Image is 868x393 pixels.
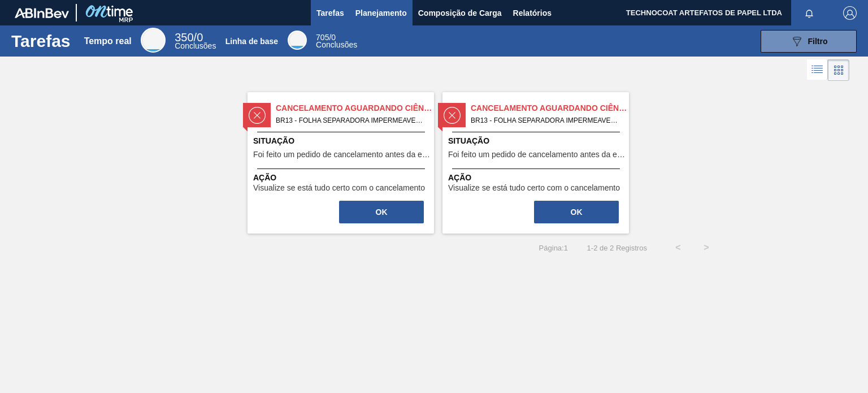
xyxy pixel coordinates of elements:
font: 2 [610,244,614,252]
button: < [664,234,692,262]
font: Foi feito um pedido de cancelamento antes da etapa de aguardando faturamento [448,150,732,159]
font: - [591,244,593,252]
button: Filtro [761,30,857,53]
span: Cancelamento aguardando ciência [276,102,434,114]
button: > [692,234,721,262]
font: BR13 - FOLHA SEPARADORA IMPERMEAVEL Pedido - 2006441 [471,116,670,124]
div: Completar tarefa: 30273463 [338,200,425,224]
font: TECHNOCOAT ARTEFATOS DE PAPEL LTDA [626,8,782,17]
button: OK [339,201,424,223]
font: Foi feito um pedido de cancelamento antes da etapa de aguardando faturamento [253,150,537,159]
font: 1 [587,244,591,252]
font: Tarefas [11,32,71,50]
font: Situação [448,136,489,145]
font: Ação [253,173,276,182]
font: Conclusões [175,41,216,50]
span: Situação [448,135,626,147]
font: Relatórios [513,8,552,18]
div: Linha de base [288,31,307,50]
font: Visualize se está tudo certo com o cancelamento [253,183,425,192]
font: Composição de Carga [418,8,502,18]
font: Visualize se está tudo certo com o cancelamento [448,183,620,192]
font: de [600,244,607,252]
font: Situação [253,136,294,145]
div: Linha de base [316,34,357,49]
font: Registros [616,244,647,252]
img: status [444,107,461,124]
img: Sair [843,6,857,20]
div: Tempo real [175,33,216,50]
img: TNhmsLtSVTkK8tSr43FrP2fwEKptu5GPRR3wAAAABJRU5ErkJggg== [15,8,69,18]
font: BR13 - FOLHA SEPARADORA IMPERMEAVEL Pedido - 2006440 [276,116,475,124]
font: Ação [448,173,471,182]
span: Cancelamento aguardando ciência [471,102,629,114]
button: Notificações [791,5,827,21]
font: / [194,31,197,44]
img: status [249,107,266,124]
span: BR13 - FOLHA SEPARADORA IMPERMEAVEL Pedido - 2006440 [276,114,425,127]
font: 2 [593,244,597,252]
div: Completar tarefa: 30277365 [533,200,620,224]
font: Planejamento [355,8,407,18]
font: > [704,243,709,252]
font: Tarefas [316,8,344,18]
span: Foi feito um pedido de cancelamento antes da etapa de aguardando faturamento [448,150,626,159]
font: Linha de base [225,37,278,46]
font: Tempo real [84,36,132,46]
font: OK [571,208,583,217]
font: Cancelamento aguardando ciência [276,103,437,113]
font: 1 [564,244,568,252]
font: 0 [331,33,336,42]
button: OK [534,201,619,223]
font: Filtro [808,37,828,46]
font: : [562,244,564,252]
span: BR13 - FOLHA SEPARADORA IMPERMEAVEL Pedido - 2006441 [471,114,620,127]
font: < [675,243,680,252]
div: Visão em Lista [807,59,828,81]
font: / [329,33,331,42]
font: 0 [197,31,203,44]
span: Foi feito um pedido de cancelamento antes da etapa de aguardando faturamento [253,150,431,159]
font: Conclusões [316,40,357,49]
font: Cancelamento aguardando ciência [471,103,632,113]
span: 705 [316,33,329,42]
span: 350 [175,31,193,44]
font: Página [539,244,562,252]
div: Tempo real [141,28,166,53]
span: Situação [253,135,431,147]
font: OK [376,208,388,217]
div: Visão em Cartões [828,59,849,81]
